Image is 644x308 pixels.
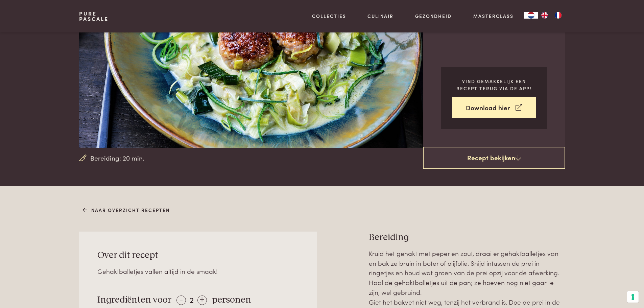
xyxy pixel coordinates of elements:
[369,232,565,243] h3: Bereiding
[524,12,565,19] aside: Language selected: Nederlands
[312,13,346,20] a: Collecties
[452,97,536,118] a: Download hier
[538,12,565,19] ul: Language list
[551,12,565,19] a: FR
[423,147,565,169] a: Recept bekijken
[197,295,207,305] div: +
[524,12,538,19] div: Language
[90,153,144,163] span: Bereiding: 20 min.
[176,295,186,305] div: -
[79,11,109,22] a: PurePascale
[524,12,538,19] a: NL
[415,13,452,20] a: Gezondheid
[97,266,299,276] div: Gehaktballetjes vallen altijd in de smaak!
[627,291,639,303] button: Uw voorkeuren voor toestemming voor trackingtechnologieën
[97,295,171,305] span: Ingrediënten voor
[212,295,251,305] span: personen
[367,13,393,20] a: Culinair
[83,207,170,214] a: Naar overzicht recepten
[97,250,299,261] h3: Over dit recept
[538,12,551,19] a: EN
[452,78,536,92] p: Vind gemakkelijk een recept terug via de app!
[473,13,514,20] a: Masterclass
[190,294,194,305] span: 2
